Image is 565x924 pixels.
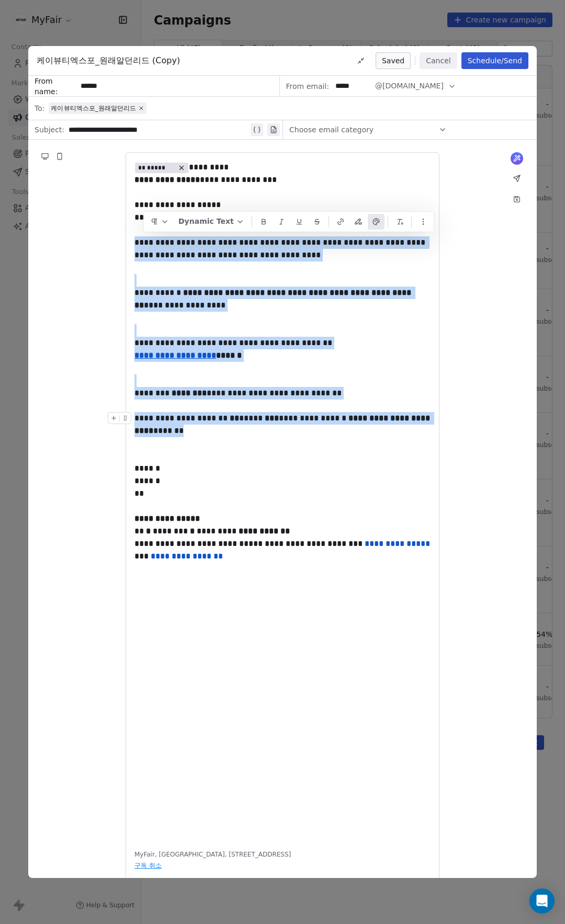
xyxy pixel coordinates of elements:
span: Subject: [35,124,64,138]
div: Open Intercom Messenger [529,888,555,914]
span: To: [35,103,44,113]
button: Saved [376,52,411,69]
span: @[DOMAIN_NAME] [375,81,444,92]
button: Schedule/Send [461,52,528,69]
button: Dynamic Text [174,214,248,230]
span: From name: [35,76,76,97]
span: 케이뷰티엑스포_원래알던리드 (Copy) [37,54,180,67]
span: Choose email category [289,124,374,135]
button: Cancel [420,52,457,69]
span: 케이뷰티엑스포_원래알던리드 [51,104,135,112]
span: From email: [286,81,329,92]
